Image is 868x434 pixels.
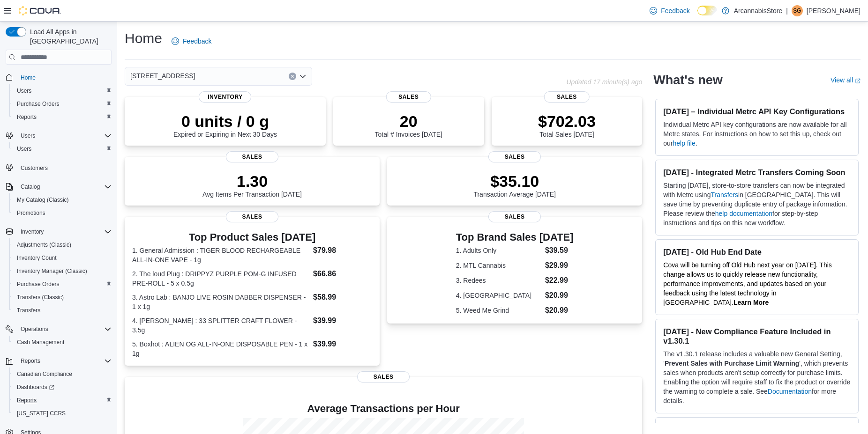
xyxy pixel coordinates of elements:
button: Purchase Orders [9,97,115,110]
button: Users [2,129,115,142]
span: My Catalog (Classic) [17,196,69,204]
div: Transaction Average [DATE] [473,172,556,198]
h4: Average Transactions per Hour [132,403,635,414]
dt: 5. Boxhot : ALIEN OG ALL-IN-ONE DISPOSABLE PEN - 1 x 1g [132,339,309,358]
button: Reports [9,110,115,124]
div: Sanira Gunasekara [792,5,803,16]
span: Reports [13,111,112,123]
dt: 2. MTL Cannabis [456,261,541,270]
p: $35.10 [473,172,556,191]
span: Inventory [21,228,44,235]
dd: $58.99 [313,292,372,303]
a: help documentation [715,210,772,217]
span: Catalog [21,183,40,191]
a: Inventory Manager (Classic) [13,265,91,277]
p: [PERSON_NAME] [807,5,861,16]
span: Adjustments (Classic) [13,239,112,250]
h3: [DATE] - New Compliance Feature Included in v1.30.1 [663,327,851,346]
span: Reports [21,357,40,365]
button: Inventory [2,225,115,238]
strong: Prevent Sales with Purchase Limit Warning [665,360,799,367]
input: Dark Mode [697,6,717,15]
a: My Catalog (Classic) [13,194,73,206]
h3: [DATE] - Old Hub End Date [663,247,851,257]
dt: 3. Redees [456,276,541,285]
dt: 5. Weed Me Grind [456,306,541,315]
a: Feedback [646,1,693,20]
a: Users [13,143,35,154]
button: Operations [2,323,115,336]
span: Canadian Compliance [17,370,72,378]
a: Transfers [13,305,44,316]
span: Users [17,145,31,153]
span: Promotions [17,209,45,217]
dt: 4. [PERSON_NAME] : 33 SPLITTER CRAFT FLOWER - 3.5g [132,316,309,335]
p: $702.03 [538,112,596,131]
button: Adjustments (Classic) [9,238,115,251]
button: Purchase Orders [9,278,115,291]
span: [US_STATE] CCRS [17,410,66,417]
p: | [786,5,788,16]
button: Cash Management [9,336,115,349]
span: Washington CCRS [13,408,112,419]
p: 1.30 [202,172,302,191]
span: Operations [21,325,48,333]
span: Users [13,143,112,154]
a: Purchase Orders [13,279,63,290]
button: Promotions [9,206,115,220]
span: Inventory Manager (Classic) [13,265,112,277]
span: Reports [17,113,37,121]
button: Users [9,142,115,155]
a: Dashboards [9,381,115,394]
a: help file [673,140,696,147]
span: Users [17,130,112,141]
span: Feedback [661,6,689,15]
span: Feedback [183,37,211,46]
span: Transfers [17,307,40,314]
span: Inventory Manager (Classic) [17,267,87,275]
dd: $22.99 [545,275,574,286]
a: Transfers (Classic) [13,292,67,303]
button: Users [9,84,115,97]
p: Individual Metrc API key configurations are now available for all Metrc states. For instructions ... [663,120,851,148]
a: Users [13,85,35,96]
div: Avg Items Per Transaction [DATE] [202,172,302,198]
a: Home [17,72,39,83]
span: Sales [357,371,410,383]
dt: 1. Adults Only [456,246,541,255]
button: My Catalog (Classic) [9,193,115,206]
p: The v1.30.1 release includes a valuable new General Setting, ' ', which prevents sales when produ... [663,349,851,405]
h3: [DATE] - Integrated Metrc Transfers Coming Soon [663,168,851,177]
span: Users [13,85,112,96]
a: Learn More [733,299,769,306]
span: Operations [17,324,112,335]
span: Customers [17,162,112,174]
span: Canadian Compliance [13,368,112,380]
span: Users [21,132,35,140]
span: Sales [488,151,541,162]
p: Starting [DATE], store-to-store transfers can now be integrated with Metrc using in [GEOGRAPHIC_D... [663,181,851,228]
span: Home [21,74,36,81]
span: Purchase Orders [13,279,112,290]
span: Purchase Orders [17,100,60,108]
button: Inventory Count [9,251,115,265]
dt: 3. Astro Lab : BANJO LIVE ROSIN DABBER DISPENSER - 1 x 1g [132,293,309,311]
button: Operations [17,324,52,335]
a: Feedback [168,32,215,51]
span: Reports [17,355,112,367]
a: Purchase Orders [13,98,63,110]
span: Dark Mode [697,15,698,16]
dd: $66.86 [313,268,372,280]
svg: External link [855,78,861,84]
span: Dashboards [13,382,112,393]
span: Transfers (Classic) [13,292,112,303]
dd: $39.99 [313,315,372,326]
div: Total Sales [DATE] [538,112,596,138]
span: Reports [13,395,112,406]
span: Inventory Count [13,252,112,264]
button: Reports [17,355,44,367]
span: Sales [226,151,278,162]
dt: 4. [GEOGRAPHIC_DATA] [456,291,541,300]
span: Inventory Count [17,254,57,262]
